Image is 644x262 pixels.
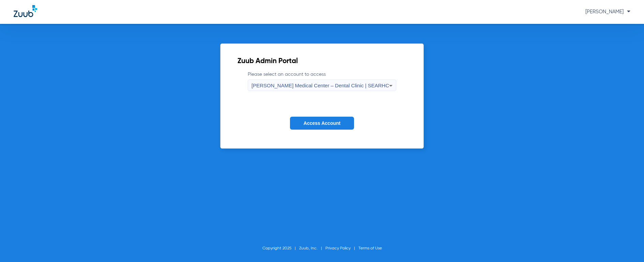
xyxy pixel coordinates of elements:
span: [PERSON_NAME] Medical Center – Dental Clinic | SEARHC [251,83,389,88]
li: Zuub, Inc. [299,245,325,252]
a: Terms of Use [358,246,382,250]
button: Access Account [290,117,354,130]
span: [PERSON_NAME] [585,9,630,14]
a: Privacy Policy [325,246,351,250]
h2: Zuub Admin Portal [237,58,407,65]
iframe: Chat Widget [610,229,644,262]
img: Zuub Logo [14,5,37,17]
span: Access Account [304,120,340,126]
li: Copyright 2025 [262,245,299,252]
label: Please select an account to access [248,71,396,91]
